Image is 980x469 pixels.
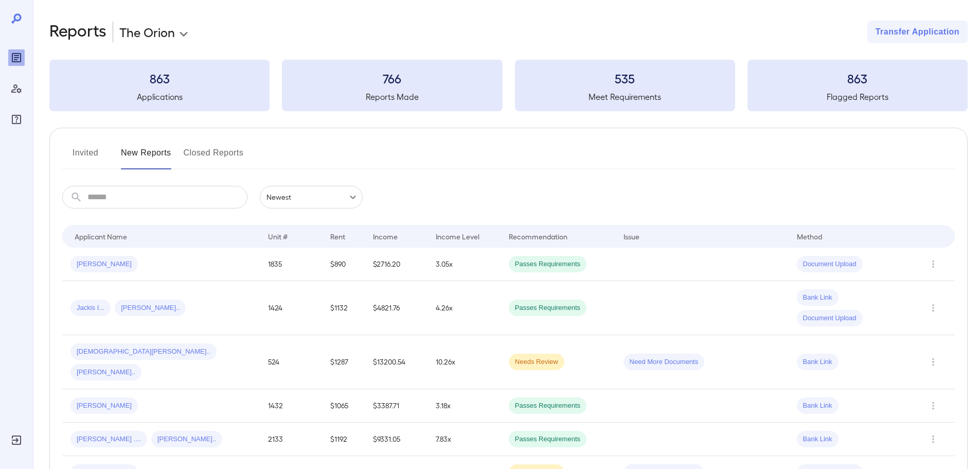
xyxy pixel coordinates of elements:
[623,230,640,242] div: Issue
[268,230,288,242] div: Unit #
[427,423,501,456] td: 7.83x
[925,397,941,414] button: Row Actions
[509,230,567,242] div: Recommendation
[70,303,111,313] span: Jackis I...
[797,293,839,303] span: Bank Link
[747,91,968,103] h5: Flagged Reports
[797,230,822,242] div: Method
[925,256,941,272] button: Row Actions
[322,423,365,456] td: $1192
[330,230,347,242] div: Rent
[427,389,501,423] td: 3.18x
[797,314,863,323] span: Document Upload
[151,435,222,444] span: [PERSON_NAME]..
[70,259,138,269] span: [PERSON_NAME]
[121,145,171,169] button: New Reports
[509,435,586,444] span: Passes Requirements
[70,435,147,444] span: [PERSON_NAME] ....
[70,368,141,377] span: [PERSON_NAME]..
[8,49,25,66] div: Reports
[49,91,270,103] h5: Applications
[115,303,186,313] span: [PERSON_NAME]..
[322,248,365,281] td: $890
[49,21,106,43] h2: Reports
[322,389,365,423] td: $1065
[427,281,501,335] td: 4.26x
[365,389,427,423] td: $3387.71
[70,347,217,357] span: [DEMOGRAPHIC_DATA][PERSON_NAME]..
[260,248,323,281] td: 1835
[509,303,586,313] span: Passes Requirements
[925,300,941,316] button: Row Actions
[623,357,705,367] span: Need More Documents
[515,70,735,86] h3: 535
[8,432,25,448] div: Log Out
[260,423,323,456] td: 2133
[49,70,270,86] h3: 863
[436,230,479,242] div: Income Level
[797,357,839,367] span: Bank Link
[365,248,427,281] td: $2716.20
[509,357,564,367] span: Needs Review
[62,145,109,169] button: Invited
[260,335,323,389] td: 524
[365,335,427,389] td: $13200.54
[282,91,502,103] h5: Reports Made
[365,281,427,335] td: $4821.76
[797,259,863,269] span: Document Upload
[365,423,427,456] td: $9331.05
[515,91,735,103] h5: Meet Requirements
[509,259,586,269] span: Passes Requirements
[373,230,398,242] div: Income
[75,230,127,242] div: Applicant Name
[747,70,968,86] h3: 863
[184,145,244,169] button: Closed Reports
[797,401,839,411] span: Bank Link
[282,70,502,86] h3: 766
[509,401,586,411] span: Passes Requirements
[260,281,323,335] td: 1424
[8,80,25,97] div: Manage Users
[427,248,501,281] td: 3.05x
[867,21,968,43] button: Transfer Application
[70,401,138,411] span: [PERSON_NAME]
[8,111,25,128] div: FAQ
[925,431,941,447] button: Row Actions
[260,389,323,423] td: 1432
[260,186,363,209] div: Newest
[49,60,968,111] summary: 863Applications766Reports Made535Meet Requirements863Flagged Reports
[119,24,175,40] p: The Orion
[322,281,365,335] td: $1132
[427,335,501,389] td: 10.26x
[322,335,365,389] td: $1287
[797,435,839,444] span: Bank Link
[925,354,941,370] button: Row Actions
